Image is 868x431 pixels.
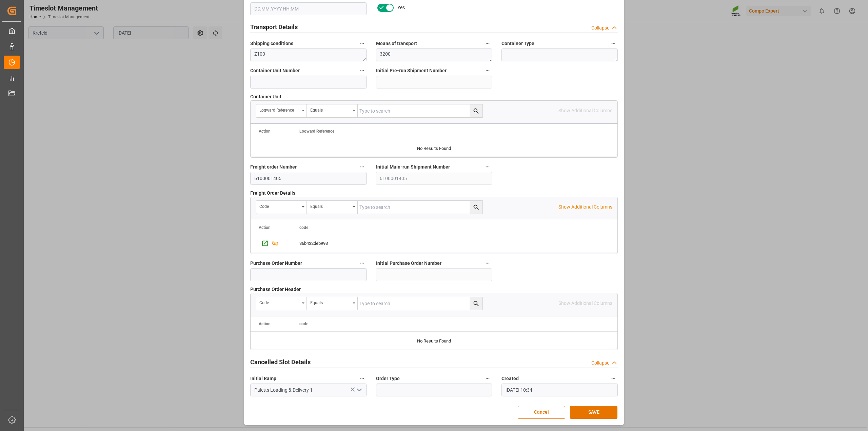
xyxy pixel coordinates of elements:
[397,4,405,11] span: Yes
[259,129,271,134] div: Action
[256,297,307,310] button: open menu
[483,162,492,171] button: Initial Main-run Shipment Number
[310,105,350,113] div: Equals
[358,66,367,75] button: Container Unit Number
[291,235,359,251] div: Press SPACE to select this row.
[250,384,367,396] input: Type to search/select
[307,201,358,214] button: open menu
[299,225,308,230] span: code
[358,259,367,268] button: Purchase Order Number
[501,40,534,47] span: Container Type
[259,105,299,113] div: Logward Reference
[358,374,367,383] button: Initial Ramp
[609,374,618,383] button: Created
[591,359,609,367] div: Collapse
[591,24,609,32] div: Collapse
[259,202,299,210] div: code
[310,202,350,210] div: Equals
[358,297,482,310] input: Type to search
[501,375,519,382] span: Created
[376,260,441,267] span: Initial Purchase Order Number
[307,297,358,310] button: open menu
[358,39,367,48] button: Shipping conditions
[250,93,281,100] span: Container Unit
[259,321,271,326] div: Action
[376,48,492,61] textarea: 3200
[250,190,295,197] span: Freight Order Details
[250,375,276,382] span: Initial Ramp
[358,201,482,214] input: Type to search
[501,384,618,396] input: DD.MM.YYYY HH:MM
[250,260,302,267] span: Purchase Order Number
[483,259,492,268] button: Initial Purchase Order Number
[256,201,307,214] button: open menu
[299,129,334,134] span: Logward Reference
[570,406,617,419] button: SAVE
[518,406,565,419] button: Cancel
[358,104,482,117] input: Type to search
[358,162,367,171] button: Freight order Number
[299,321,308,326] span: code
[376,40,417,47] span: Means of transport
[376,163,450,171] span: Initial Main-run Shipment Number
[250,48,367,61] textarea: Z100
[470,104,482,117] button: search button
[250,357,311,367] h2: Cancelled Slot Details
[291,235,359,251] div: 36b432deb993
[251,235,291,251] div: Press SPACE to select this row.
[250,286,301,293] span: Purchase Order Header
[250,67,300,74] span: Container Unit Number
[376,67,447,74] span: Initial Pre-run Shipment Number
[259,225,271,230] div: Action
[250,163,297,171] span: Freight order Number
[250,40,293,47] span: Shipping conditions
[256,104,307,117] button: open menu
[609,39,618,48] button: Container Type
[483,39,492,48] button: Means of transport
[250,2,367,15] input: DD.MM.YYYY HH:MM
[307,104,358,117] button: open menu
[259,298,299,306] div: code
[310,298,350,306] div: Equals
[354,385,364,395] button: open menu
[250,22,298,32] h2: Transport Details
[470,297,482,310] button: search button
[376,375,400,382] span: Order Type
[483,374,492,383] button: Order Type
[558,203,612,211] p: Show Additional Columns
[483,66,492,75] button: Initial Pre-run Shipment Number
[470,201,482,214] button: search button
